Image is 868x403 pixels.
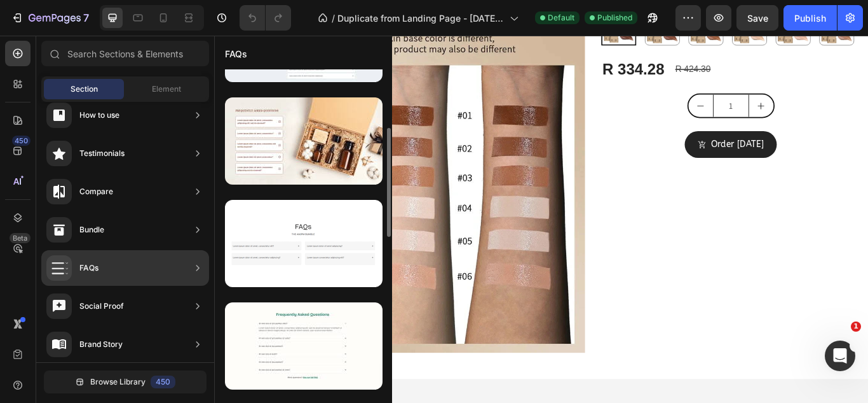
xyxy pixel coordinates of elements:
[79,109,119,122] div: How to use
[581,69,623,95] input: quantity
[44,371,207,393] button: Browse Library450
[214,36,868,403] iframe: Design area
[851,322,861,332] span: 1
[548,111,656,143] button: Order Today
[41,41,209,66] input: Search Sections & Elements
[71,83,98,95] span: Section
[536,29,580,50] div: R 424.30
[10,233,31,243] div: Beta
[90,376,146,388] span: Browse Library
[623,69,652,95] button: increment
[79,223,104,236] div: Bundle
[79,300,124,313] div: Social Proof
[79,147,125,160] div: Testimonials
[451,27,526,52] div: R 334.28
[736,5,778,31] button: Save
[579,120,641,134] div: Order [DATE]
[337,11,505,25] span: Duplicate from Landing Page - [DATE] 10:46:49
[597,12,632,24] span: Published
[783,5,837,31] button: Publish
[79,185,113,198] div: Compare
[79,262,98,274] div: FAQs
[553,69,581,95] button: decrement
[5,5,95,31] button: 7
[332,11,335,25] span: /
[12,136,31,146] div: 450
[240,5,291,31] div: Undo/Redo
[747,13,768,24] span: Save
[151,376,175,388] div: 450
[825,341,855,371] iframe: Intercom live chat
[548,12,574,24] span: Default
[79,338,123,351] div: Brand Story
[83,10,89,25] p: 7
[794,11,826,25] div: Publish
[152,83,181,95] span: Element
